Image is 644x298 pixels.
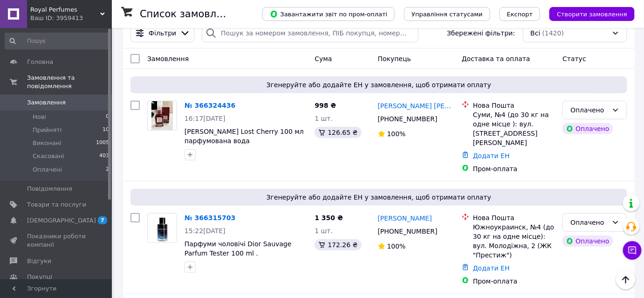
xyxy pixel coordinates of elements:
a: Парфуми чоловічі Dior Sauvage Parfum Tester 100 ml . [PERSON_NAME] (Тестер) 100 мл [185,240,295,266]
span: 1 350 ₴ [315,214,343,222]
span: Статус [562,55,586,62]
div: Суми, №4 (до 30 кг на одне місце ): вул. [STREET_ADDRESS][PERSON_NAME] [473,110,555,147]
span: 1 шт. [315,115,333,122]
span: Управління статусами [411,11,483,18]
span: 998 ₴ [315,102,336,109]
a: № 366324436 [185,102,235,109]
span: Оплачені [33,166,62,174]
div: 126.65 ₴ [315,127,361,138]
span: 0 [106,113,109,121]
div: Ваш ID: 3959413 [30,14,112,22]
div: Пром-оплата [473,277,555,286]
span: Збережені фільтри: [447,28,515,38]
div: Оплачено [562,123,613,134]
span: 7 [98,216,107,224]
span: 15:22[DATE] [185,227,226,235]
input: Пошук за номером замовлення, ПІБ покупця, номером телефону, Email, номером накладної [202,24,418,42]
div: Оплачено [570,217,608,228]
span: Показники роботи компанії [27,232,86,249]
button: Завантажити звіт по пром-оплаті [262,7,395,21]
span: 2 [106,166,109,174]
a: Створити замовлення [540,10,635,17]
span: Експорт [507,11,533,18]
span: Замовлення та повідомлення [27,74,112,90]
span: 10 [103,126,109,134]
span: Замовлення [27,98,66,107]
span: 1005 [96,139,109,147]
span: [DEMOGRAPHIC_DATA] [27,216,96,225]
div: [PHONE_NUMBER] [376,112,439,125]
span: Покупець [378,55,411,62]
button: Експорт [500,7,541,21]
a: [PERSON_NAME] [PERSON_NAME] [378,101,454,111]
button: Створити замовлення [549,7,635,21]
span: Завантажити звіт по пром-оплаті [270,10,387,18]
span: Фільтри [149,28,176,38]
a: [PERSON_NAME] Lost Cherry 100 мл парфумована вода [185,128,304,145]
span: Виконані [33,139,62,147]
span: Royal Perfumes [30,6,100,14]
button: Наверх [616,270,636,290]
span: Згенеруйте або додайте ЕН у замовлення, щоб отримати оплату [134,80,623,90]
span: Створити замовлення [557,11,627,18]
span: Прийняті [33,126,62,134]
div: Нова Пошта [473,101,555,110]
input: Пошук [5,33,110,49]
div: 172.26 ₴ [315,239,361,250]
span: Всі [531,28,541,38]
h1: Список замовлень [140,8,234,20]
span: 100% [387,243,406,250]
a: Додати ЕН [473,152,510,159]
span: 403 [99,152,109,160]
div: Нова Пошта [473,213,555,222]
a: Фото товару [147,213,177,243]
button: Управління статусами [404,7,490,21]
span: 1 шт. [315,227,333,235]
span: Товари та послуги [27,201,86,209]
span: Замовлення [147,55,189,62]
span: 16:17[DATE] [185,115,226,122]
span: 100% [387,130,406,138]
button: Чат з покупцем [623,241,642,260]
div: Пром-оплата [473,164,555,173]
span: Повідомлення [27,185,72,193]
div: [PHONE_NUMBER] [376,225,439,238]
span: Згенеруйте або додайте ЕН у замовлення, щоб отримати оплату [134,193,623,202]
span: Головна [27,58,53,66]
div: Южноукраинск, №4 (до 30 кг на одне місце): вул. Молодіжна, 2 (ЖК "Престиж") [473,222,555,260]
span: Відгуки [27,257,51,265]
div: Оплачено [562,236,613,247]
span: Cума [315,55,332,62]
span: Скасовані [33,152,64,160]
img: Фото товару [151,101,173,130]
span: Покупці [27,273,52,281]
div: Оплачено [570,105,608,115]
a: Фото товару [147,101,177,131]
a: Додати ЕН [473,264,510,272]
a: № 366315703 [185,214,235,222]
span: (1420) [542,29,564,37]
span: Нові [33,113,46,121]
span: Доставка та оплата [462,55,530,62]
img: Фото товару [148,214,177,243]
a: [PERSON_NAME] [378,214,432,223]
